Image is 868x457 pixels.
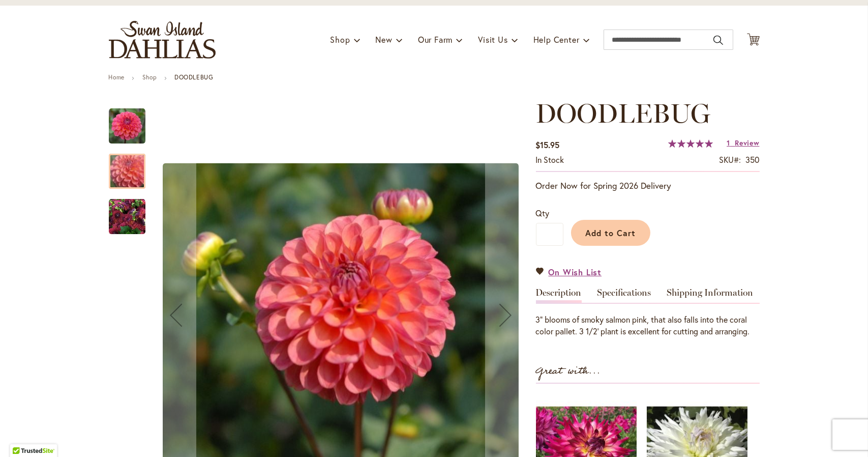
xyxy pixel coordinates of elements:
[109,108,145,145] img: DOODLEBUG
[478,34,507,45] span: Visit Us
[109,21,216,59] a: store logo
[109,144,156,189] div: DOODLEBUG
[536,266,602,278] a: On Wish List
[727,138,759,148] a: 1 Review
[8,421,36,449] iframe: Launch Accessibility Center
[536,154,564,166] div: Availability
[109,73,125,81] a: Home
[536,314,760,337] div: 3" blooms of smoky salmon pink, that also falls into the coral color pallet. 3 1/2' plant is exce...
[727,138,730,148] span: 1
[536,180,760,192] p: Order Now for Spring 2026 Delivery
[536,139,560,150] span: $15.95
[142,73,157,81] a: Shop
[109,198,145,235] img: DOODLEBUG
[174,73,213,81] strong: DOODLEBUG
[536,97,711,129] span: DOODLEBUG
[536,288,582,303] a: Description
[330,34,350,45] span: Shop
[533,34,580,45] span: Help Center
[109,98,156,144] div: DOODLEBUG
[597,288,651,303] a: Specifications
[536,154,564,165] span: In stock
[668,139,713,148] div: 100%
[536,288,760,337] div: Detailed Product Info
[536,363,601,380] strong: Great with...
[667,288,754,303] a: Shipping Information
[418,34,453,45] span: Our Farm
[109,189,145,234] div: DOODLEBUG
[571,220,650,246] button: Add to Cart
[375,34,392,45] span: New
[735,138,759,148] span: Review
[549,266,602,278] span: On Wish List
[720,154,741,165] strong: SKU
[746,154,760,166] div: 350
[585,227,636,238] span: Add to Cart
[536,208,550,218] span: Qty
